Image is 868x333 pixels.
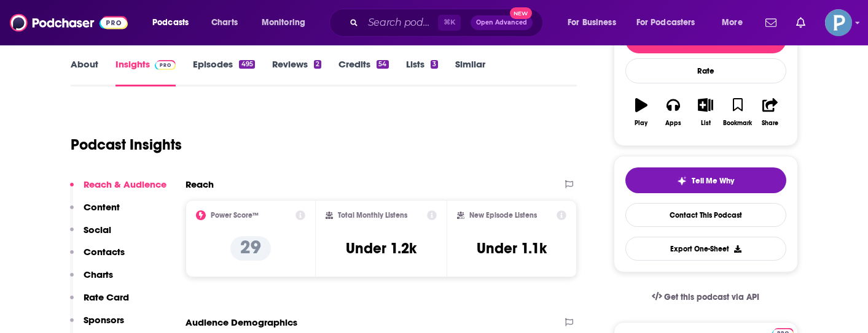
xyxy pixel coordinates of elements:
[701,120,711,127] div: List
[722,14,743,31] span: More
[477,239,547,258] h3: Under 1.1k
[723,120,752,127] div: Bookmark
[115,58,176,86] a: InsightsPodchaser Pro
[70,246,125,269] button: Contacts
[71,136,182,154] h1: Podcast Insights
[625,237,786,261] button: Export One-Sheet
[341,9,555,37] div: Search podcasts, credits, & more...
[239,60,254,69] div: 495
[438,15,461,31] span: ⌘ K
[84,178,166,190] p: Reach & Audience
[84,269,113,280] p: Charts
[211,14,238,31] span: Charts
[431,60,438,69] div: 3
[84,201,120,213] p: Content
[406,58,438,86] a: Lists3
[625,167,786,193] button: tell me why sparkleTell Me Why
[642,282,770,312] a: Get this podcast via API
[635,120,647,127] div: Play
[71,58,98,86] a: About
[713,13,758,33] button: open menu
[636,14,695,31] span: For Podcasters
[363,13,438,33] input: Search podcasts, credits, & more...
[155,60,176,70] img: Podchaser Pro
[84,224,111,235] p: Social
[70,269,113,291] button: Charts
[70,201,120,224] button: Content
[455,58,485,86] a: Similar
[469,211,537,220] h2: New Episode Listens
[272,58,321,86] a: Reviews2
[791,12,810,33] a: Show notifications dropdown
[186,316,297,328] h2: Audience Demographics
[186,178,214,190] h2: Reach
[211,211,259,220] h2: Power Score™
[825,9,852,36] span: Logged in as PiperComms
[70,178,166,201] button: Reach & Audience
[262,14,305,31] span: Monitoring
[665,120,681,127] div: Apps
[70,224,111,247] button: Social
[754,90,786,134] button: Share
[825,9,852,36] img: User Profile
[568,14,616,31] span: For Business
[625,203,786,227] a: Contact This Podcast
[825,9,852,36] button: Show profile menu
[677,176,687,186] img: tell me why sparkle
[628,13,713,33] button: open menu
[144,13,205,33] button: open menu
[377,60,388,69] div: 54
[193,58,254,86] a: Episodes495
[625,58,786,83] div: Rate
[625,90,657,134] button: Play
[10,11,128,34] img: Podchaser - Follow, Share and Rate Podcasts
[152,14,189,31] span: Podcasts
[70,291,129,314] button: Rate Card
[314,60,321,69] div: 2
[722,90,754,134] button: Bookmark
[84,246,125,258] p: Contacts
[84,291,129,303] p: Rate Card
[664,292,759,302] span: Get this podcast via API
[230,236,271,261] p: 29
[253,13,321,33] button: open menu
[760,12,781,33] a: Show notifications dropdown
[559,13,631,33] button: open menu
[346,239,416,258] h3: Under 1.2k
[689,90,721,134] button: List
[762,120,778,127] div: Share
[338,211,407,220] h2: Total Monthly Listens
[471,15,533,30] button: Open AdvancedNew
[657,90,689,134] button: Apps
[476,20,527,26] span: Open Advanced
[203,13,245,33] a: Charts
[84,314,124,326] p: Sponsors
[510,7,532,19] span: New
[338,58,388,86] a: Credits54
[692,176,734,186] span: Tell Me Why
